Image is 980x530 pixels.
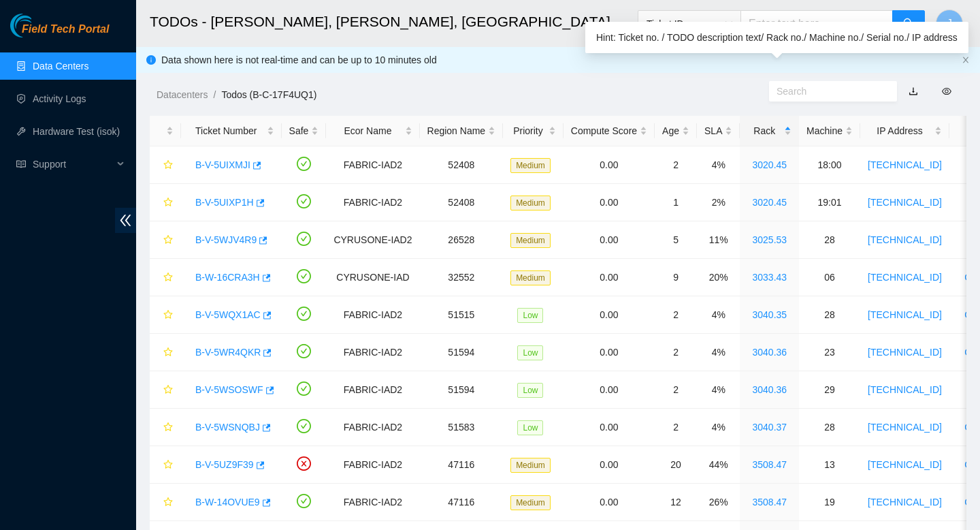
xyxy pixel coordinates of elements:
a: 3020.45 [752,197,787,208]
a: 3040.36 [752,384,787,395]
span: Low [517,420,543,435]
td: 0.00 [563,334,655,371]
td: 2% [697,184,740,221]
span: Medium [510,270,551,285]
button: star [157,154,174,176]
a: B-V-5WSNQBJ [195,422,260,433]
a: Akamai TechnologiesField Tech Portal [10,25,109,42]
td: 23 [799,334,860,371]
span: Low [517,345,543,360]
td: 28 [799,409,860,446]
button: star [157,416,174,438]
td: 26528 [420,221,504,259]
td: 32552 [420,259,504,296]
span: Ticket ID [647,14,732,34]
td: 28 [799,221,860,259]
td: 19 [799,484,860,521]
td: FABRIC-IAD2 [326,296,419,334]
td: 0.00 [563,296,655,334]
td: 1 [655,184,697,221]
span: Medium [510,196,551,211]
a: 3040.36 [752,347,787,358]
span: star [163,235,173,246]
span: eye [942,87,951,96]
a: B-V-5UIXP1H [195,197,254,208]
button: star [157,191,174,213]
td: 18:00 [799,146,860,184]
a: Todos (B-C-17F4UQ1) [221,89,316,100]
span: read [16,159,26,169]
span: check-circle [297,232,311,246]
button: star [157,379,174,401]
button: star [157,491,174,513]
a: download [909,86,918,97]
td: 2 [655,371,697,409]
td: FABRIC-IAD2 [326,409,419,446]
button: J [936,10,963,37]
td: 51583 [420,409,504,446]
span: search [903,18,914,31]
span: star [163,422,173,433]
td: 11% [697,221,740,259]
a: [TECHNICAL_ID] [868,159,942,170]
a: 3040.35 [752,309,787,320]
button: star [157,229,174,251]
td: 47116 [420,446,504,484]
td: CYRUSONE-IAD2 [326,221,419,259]
td: 4% [697,409,740,446]
a: B-V-5WR4QKR [195,347,261,358]
span: Medium [510,158,551,173]
a: [TECHNICAL_ID] [868,309,942,320]
span: Low [517,383,543,398]
span: Field Tech Portal [22,23,109,36]
a: Hardware Test (isok) [33,126,120,137]
td: 28 [799,296,860,334]
td: 51594 [420,334,504,371]
td: 2 [655,334,697,371]
span: Medium [510,233,551,248]
td: FABRIC-IAD2 [326,146,419,184]
td: 4% [697,371,740,409]
td: 20 [655,446,697,484]
a: B-W-16CRA3H [195,272,260,283]
a: 3033.43 [752,272,787,283]
button: star [157,304,174,326]
td: 0.00 [563,446,655,484]
span: star [163,347,173,358]
td: 51515 [420,296,504,334]
td: 4% [697,334,740,371]
td: FABRIC-IAD2 [326,371,419,409]
span: double-left [115,208,136,233]
td: 0.00 [563,371,655,409]
a: B-V-5UIXMJI [195,159,250,170]
a: B-W-14OVUE9 [195,497,260,508]
a: [TECHNICAL_ID] [868,234,942,245]
a: [TECHNICAL_ID] [868,197,942,208]
a: [TECHNICAL_ID] [868,497,942,508]
span: check-circle [297,194,311,208]
td: 13 [799,446,860,484]
td: 2 [655,409,697,446]
a: [TECHNICAL_ID] [868,459,942,470]
span: check-circle [297,494,311,508]
td: CYRUSONE-IAD [326,259,419,296]
span: J [947,15,952,32]
span: star [163,460,173,471]
button: search [892,10,925,37]
a: 3508.47 [752,459,787,470]
a: 3508.47 [752,497,787,508]
td: 2 [655,146,697,184]
a: 3020.45 [752,159,787,170]
a: Activity Logs [33,93,86,104]
a: [TECHNICAL_ID] [868,347,942,358]
td: 47116 [420,484,504,521]
td: 4% [697,146,740,184]
a: Datacenters [157,89,208,100]
span: check-circle [297,381,311,396]
span: check-circle [297,419,311,433]
span: check-circle [297,307,311,321]
span: check-circle [297,344,311,358]
input: Enter text here... [740,10,893,37]
a: B-V-5UZ9F39 [195,459,254,470]
img: Akamai Technologies [10,14,69,37]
